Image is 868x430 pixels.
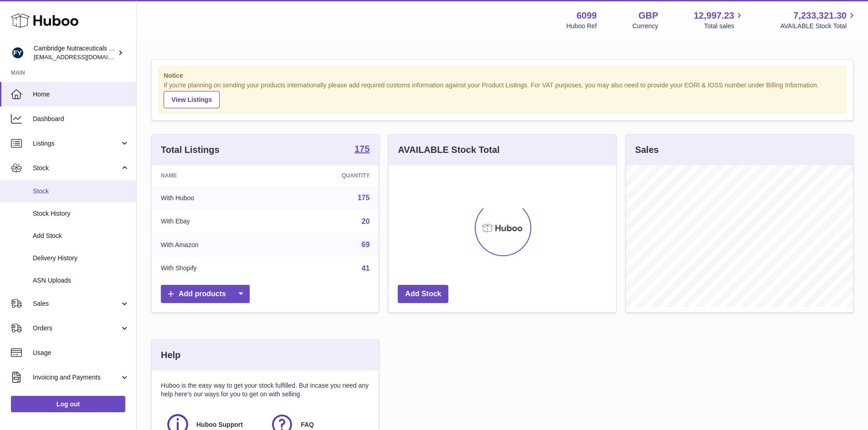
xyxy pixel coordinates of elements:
[33,324,120,333] span: Orders
[33,349,129,357] span: Usage
[566,22,597,30] div: Huboo Ref
[34,53,134,61] span: [EMAIL_ADDRESS][DOMAIN_NAME]
[152,257,276,280] td: With Shopify
[11,46,25,60] img: huboo@camnutra.com
[576,10,597,22] strong: 6099
[196,420,243,429] span: Huboo Support
[33,164,120,172] span: Stock
[152,233,276,257] td: With Amazon
[638,10,658,22] strong: GBP
[301,420,314,429] span: FAQ
[33,187,129,196] span: Stock
[161,144,220,156] h3: Total Listings
[33,276,129,285] span: ASN Uploads
[164,81,841,108] div: If you're planning on sending your products internationally please add required customs informati...
[354,144,370,155] a: 175
[362,264,370,272] a: 41
[33,232,129,240] span: Add Stock
[161,381,370,399] p: Huboo is the easy way to get your stock fulfilled. But incase you need any help here's our ways f...
[635,144,659,156] h3: Sales
[33,209,129,218] span: Stock History
[33,90,129,99] span: Home
[164,91,220,108] a: View Listings
[632,22,658,30] div: Currency
[161,285,250,304] a: Add products
[780,10,857,30] a: 7,233,321.30 AVAILABLE Stock Total
[164,71,841,80] strong: Notice
[33,299,120,308] span: Sales
[793,10,847,22] span: 7,233,321.30
[398,144,499,156] h3: AVAILABLE Stock Total
[358,194,370,202] a: 175
[693,10,745,30] a: 12,997.23 Total sales
[152,210,276,233] td: With Ebay
[398,285,448,304] a: Add Stock
[11,396,125,412] a: Log out
[33,373,120,382] span: Invoicing and Payments
[152,165,276,186] th: Name
[33,254,129,263] span: Delivery History
[34,44,116,61] div: Cambridge Nutraceuticals Ltd
[362,218,370,225] a: 20
[33,115,129,123] span: Dashboard
[354,144,370,153] strong: 175
[780,22,857,30] span: AVAILABLE Stock Total
[362,241,370,248] a: 69
[693,10,734,22] span: 12,997.23
[33,139,120,148] span: Listings
[152,186,276,210] td: With Huboo
[276,165,379,186] th: Quantity
[161,349,180,361] h3: Help
[704,22,745,30] span: Total sales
